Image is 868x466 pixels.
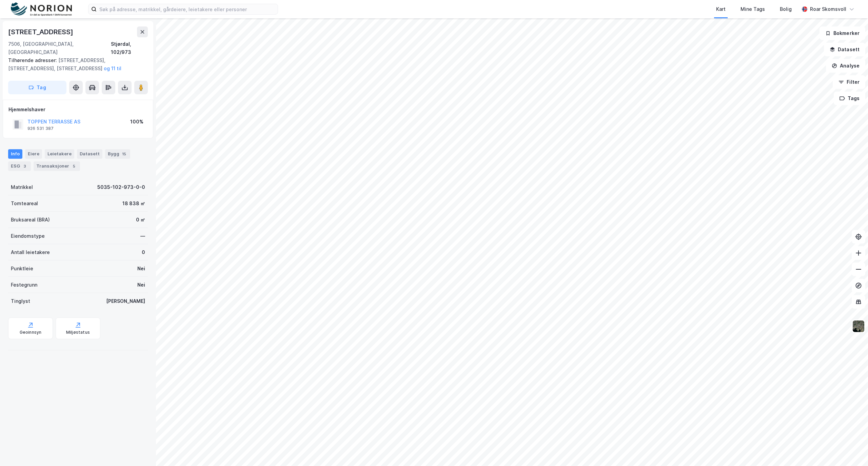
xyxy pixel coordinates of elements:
[97,4,278,14] input: Søk på adresse, matrikkel, gårdeiere, leietakere eller personer
[820,26,865,40] button: Bokmerker
[852,320,865,333] img: 9k=
[824,43,865,56] button: Datasett
[8,57,58,63] span: Tilhørende adresser:
[106,297,145,305] div: [PERSON_NAME]
[8,81,66,94] button: Tag
[122,199,145,208] div: 18 838 ㎡
[8,56,142,73] div: [STREET_ADDRESS], [STREET_ADDRESS], [STREET_ADDRESS]
[11,216,50,224] div: Bruksareal (BRA)
[77,149,102,159] div: Datasett
[8,26,75,37] div: [STREET_ADDRESS]
[105,149,130,159] div: Bygg
[45,149,74,159] div: Leietakere
[25,149,42,159] div: Eiere
[8,40,111,56] div: 7506, [GEOGRAPHIC_DATA], [GEOGRAPHIC_DATA]
[140,232,145,240] div: —
[20,330,42,335] div: Geoinnsyn
[833,75,865,89] button: Filter
[8,105,147,114] div: Hjemmelshaver
[741,5,765,13] div: Mine Tags
[11,199,38,208] div: Tomteareal
[11,265,33,273] div: Punktleie
[137,265,145,273] div: Nei
[137,281,145,289] div: Nei
[834,92,865,105] button: Tags
[27,126,54,131] div: 926 531 387
[71,163,77,170] div: 5
[97,183,145,191] div: 5035-102-973-0-0
[716,5,726,13] div: Kart
[11,232,45,240] div: Eiendomstype
[34,161,80,171] div: Transaksjoner
[780,5,792,13] div: Bolig
[11,183,33,191] div: Matrikkel
[21,163,28,170] div: 3
[11,248,50,256] div: Antall leietakere
[121,151,127,157] div: 15
[11,297,30,305] div: Tinglyst
[810,5,846,13] div: Roar Skomsvoll
[11,2,72,16] img: norion-logo.80e7a08dc31c2e691866.png
[142,248,145,256] div: 0
[8,149,22,159] div: Info
[834,433,868,466] iframe: Chat Widget
[111,40,148,56] div: Stjørdal, 102/973
[8,161,31,171] div: ESG
[826,59,865,73] button: Analyse
[136,216,145,224] div: 0 ㎡
[11,281,37,289] div: Festegrunn
[130,118,143,126] div: 100%
[66,330,90,335] div: Miljøstatus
